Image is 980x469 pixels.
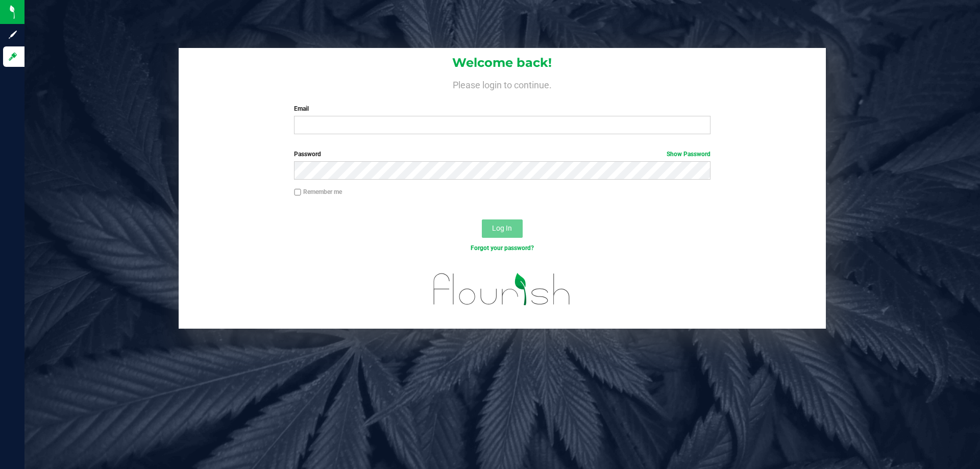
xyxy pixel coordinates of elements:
[294,104,710,113] label: Email
[492,224,512,232] span: Log In
[667,151,710,158] a: Show Password
[294,151,321,158] span: Password
[421,263,583,315] img: flourish_logo.svg
[8,52,18,62] inline-svg: Log in
[294,187,342,196] label: Remember me
[471,244,534,252] a: Forgot your password?
[179,78,826,90] h4: Please login to continue.
[482,219,523,238] button: Log In
[8,30,18,40] inline-svg: Sign up
[179,56,826,69] h1: Welcome back!
[294,189,301,196] input: Remember me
